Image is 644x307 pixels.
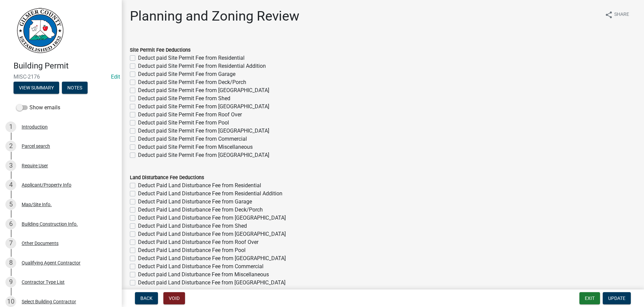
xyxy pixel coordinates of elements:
[138,238,258,246] label: Deduct Paid Land Disturbance Fee from Roof Over
[603,292,631,304] button: Update
[163,292,185,304] button: Void
[138,214,286,222] label: Deduct Paid Land Disturbance Fee from [GEOGRAPHIC_DATA]
[138,279,285,287] label: Deduct paid Land Disturbance Fee from [GEOGRAPHIC_DATA]
[138,103,269,111] label: Deduct paid Site Permit Fee from [GEOGRAPHIC_DATA]
[138,78,246,86] label: Deduct paid Site Permit Fee from Deck/Porch
[14,7,64,54] img: Gilmer County, Georgia
[138,222,247,230] label: Deduct Paid Land Disturbance Fee from Shed
[22,280,65,284] div: Contractor Type List
[614,11,629,19] span: Share
[138,262,263,271] label: Deduct Paid Land Disturbance Fee from Commercial
[16,104,60,112] label: Show emails
[22,144,50,148] div: Parcel search
[138,54,245,62] label: Deduct paid Site Permit Fee from Residential
[138,254,286,262] label: Deduct Paid Land Disturbance Fee from [GEOGRAPHIC_DATA]
[135,292,158,304] button: Back
[5,179,16,190] div: 4
[138,111,242,119] label: Deduct paid Site Permit Fee from Roof Over
[138,182,261,190] label: Deduct Paid Land Disturbance Fee from Residential
[130,8,299,24] h1: Planning and Zoning Review
[138,206,263,214] label: Deduct Paid Land Disturbance Fee from Deck/Porch
[605,11,613,19] i: share
[130,175,204,180] label: Land Disturbance Fee Deductions
[138,86,269,94] label: Deduct paid Site Permit Fee from [GEOGRAPHIC_DATA]
[138,70,235,78] label: Deduct paid Site Permit Fee from Garage
[14,85,59,91] wm-modal-confirm: Summary
[130,48,190,53] label: Site Permit Fee Deductions
[22,202,52,207] div: Map/Site Info.
[138,127,269,135] label: Deduct paid Site Permit Fee from [GEOGRAPHIC_DATA]
[140,296,153,301] span: Back
[138,62,266,70] label: Deduct paid Site Permit Fee from Residential Addition
[5,199,16,210] div: 5
[5,277,16,287] div: 9
[14,74,108,80] span: MISC-2176
[14,61,116,71] h4: Building Permit
[22,260,80,265] div: Qualifying Agent Contractor
[5,160,16,171] div: 3
[22,241,59,246] div: Other Documents
[111,74,120,80] a: Edit
[5,238,16,249] div: 7
[138,135,247,143] label: Deduct paid Site Permit Fee from Commercial
[5,141,16,151] div: 2
[608,296,625,301] span: Update
[138,271,269,279] label: Deduct paid Land Disturbance Fee from Miscellaneous
[22,299,76,304] div: Select Building Contractor
[138,198,252,206] label: Deduct Paid Land Disturbance Fee from Garage
[22,163,48,168] div: Require User
[111,74,120,80] wm-modal-confirm: Edit Application Number
[22,222,78,226] div: Building Construction Info.
[579,292,600,304] button: Exit
[5,296,16,307] div: 10
[5,257,16,268] div: 8
[5,219,16,229] div: 6
[14,82,59,94] button: View Summary
[22,124,48,129] div: Introduction
[138,143,253,151] label: Deduct paid Site Permit Fee from Miscellaneous
[62,82,88,94] button: Notes
[138,119,229,127] label: Deduct paid Site Permit Fee from Pool
[138,230,286,238] label: Deduct Paid Land Disturbance Fee from [GEOGRAPHIC_DATA]
[599,8,635,21] button: shareShare
[62,85,88,91] wm-modal-confirm: Notes
[22,183,71,187] div: Applicant/Property Info
[138,246,246,254] label: Deduct Paid Land Disturbance Fee from Pool
[138,94,230,103] label: Deduct paid Site Permit Fee from Shed
[138,151,269,159] label: Deduct paid Site Permit Fee from [GEOGRAPHIC_DATA]
[5,121,16,132] div: 1
[138,190,282,198] label: Deduct Paid Land Disturbance Fee from Residential Addition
